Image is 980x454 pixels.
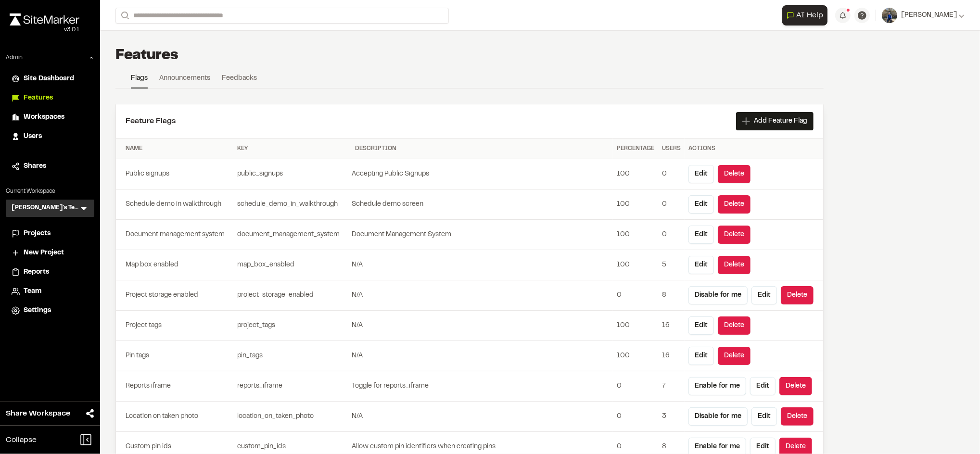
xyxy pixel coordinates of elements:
[12,248,89,258] a: New Project
[6,408,70,419] span: Share Workspace
[6,187,94,196] p: Current Workspace
[233,311,351,341] td: project_tags
[658,159,685,189] td: 0
[6,53,23,62] p: Admin
[237,144,347,153] div: Key
[12,93,89,103] a: Features
[12,112,89,123] a: Workspaces
[688,256,714,274] button: Edit
[351,311,613,341] td: N/A
[351,402,613,432] td: N/A
[688,226,714,244] button: Edit
[688,195,714,214] button: Edit
[351,280,613,311] td: N/A
[10,13,79,25] img: rebrand.png
[658,311,685,341] td: 16
[658,250,685,280] td: 5
[351,371,613,402] td: Toggle for reports_iframe
[6,434,37,446] span: Collapse
[718,226,751,244] button: Delete
[658,371,685,402] td: 7
[351,189,613,220] td: Schedule demo screen
[24,305,51,316] span: Settings
[351,159,613,189] td: Accepting Public Signups
[233,189,351,220] td: schedule_demo_in_walkthrough
[116,159,233,189] td: Public signups
[131,73,148,88] a: Flags
[24,93,53,103] span: Features
[115,8,133,24] button: Search
[658,220,685,250] td: 0
[688,407,748,426] button: Disable for me
[750,377,776,395] button: Edit
[882,8,897,23] img: User
[882,8,965,23] button: [PERSON_NAME]
[233,402,351,432] td: location_on_taken_photo
[12,286,89,297] a: Team
[718,256,751,274] button: Delete
[901,10,957,21] span: [PERSON_NAME]
[351,220,613,250] td: Document Management System
[24,228,51,239] span: Projects
[24,161,46,172] span: Shares
[233,280,351,311] td: project_storage_enabled
[754,116,807,126] span: Add Feature Flag
[613,280,658,311] td: 0
[116,220,233,250] td: Document management system
[159,73,210,88] a: Announcements
[116,402,233,432] td: Location on taken photo
[617,144,654,153] div: Percentage
[751,286,777,304] button: Edit
[12,203,79,213] h3: [PERSON_NAME]'s Test
[613,311,658,341] td: 100
[116,371,233,402] td: Reports iframe
[24,112,64,123] span: Workspaces
[10,25,79,34] div: Oh geez...please don't...
[688,377,746,395] button: Enable for me
[718,316,751,335] button: Delete
[796,10,823,21] span: AI Help
[126,144,229,153] div: Name
[351,341,613,371] td: N/A
[24,286,41,297] span: Team
[613,341,658,371] td: 100
[24,248,64,258] span: New Project
[718,165,751,183] button: Delete
[779,377,812,395] button: Delete
[12,305,89,316] a: Settings
[116,341,233,371] td: Pin tags
[718,347,751,365] button: Delete
[688,347,714,365] button: Edit
[613,159,658,189] td: 100
[233,341,351,371] td: pin_tags
[233,371,351,402] td: reports_iframe
[688,144,814,153] div: Actions
[115,46,178,65] h1: Features
[751,407,777,426] button: Edit
[12,131,89,142] a: Users
[12,161,89,172] a: Shares
[613,250,658,280] td: 100
[658,402,685,432] td: 3
[233,159,351,189] td: public_signups
[355,144,609,153] div: Description
[718,195,751,214] button: Delete
[688,165,714,183] button: Edit
[688,316,714,335] button: Edit
[12,74,89,84] a: Site Dashboard
[782,5,831,25] div: Open AI Assistant
[688,286,748,304] button: Disable for me
[12,267,89,277] a: Reports
[658,280,685,311] td: 8
[613,402,658,432] td: 0
[781,286,814,304] button: Delete
[613,189,658,220] td: 100
[116,189,233,220] td: Schedule demo in walkthrough
[662,144,681,153] div: Users
[116,280,233,311] td: Project storage enabled
[233,250,351,280] td: map_box_enabled
[658,189,685,220] td: 0
[24,74,74,84] span: Site Dashboard
[116,311,233,341] td: Project tags
[613,371,658,402] td: 0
